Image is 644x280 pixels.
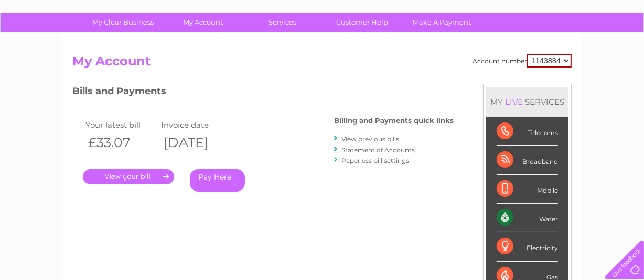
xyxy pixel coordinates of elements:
[497,204,558,232] div: Water
[341,156,409,164] a: Paperless bill settings
[83,132,158,153] th: £33.07
[497,232,558,261] div: Electricity
[553,44,568,52] a: Blog
[341,146,415,154] a: Statement of Accounts
[83,169,174,184] a: .
[83,118,158,132] td: Your latest bill
[72,54,572,74] h2: My Account
[399,13,486,32] a: Make A Payment
[486,87,568,117] div: MY SERVICES
[75,6,571,51] div: Clear Business is a trading name of Verastar Limited (registered in [GEOGRAPHIC_DATA] No. 3667643...
[80,13,167,32] a: My Clear Business
[497,117,558,146] div: Telecoms
[503,97,525,107] div: LIVE
[190,169,245,192] a: Pay Here
[473,54,572,68] div: Account number
[319,13,406,32] a: Customer Help
[158,118,234,132] td: Invoice date
[160,13,246,32] a: My Account
[240,13,326,32] a: Services
[486,44,509,52] a: Energy
[497,146,558,175] div: Broadband
[446,5,519,18] a: 0333 014 3131
[609,44,634,52] a: Log out
[459,44,479,52] a: Water
[334,117,454,125] h4: Billing and Payments quick links
[574,44,600,52] a: Contact
[72,84,454,102] h3: Bills and Payments
[23,27,76,59] img: logo.png
[497,175,558,204] div: Mobile
[341,135,399,143] a: View previous bills
[515,44,546,52] a: Telecoms
[158,132,234,153] th: [DATE]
